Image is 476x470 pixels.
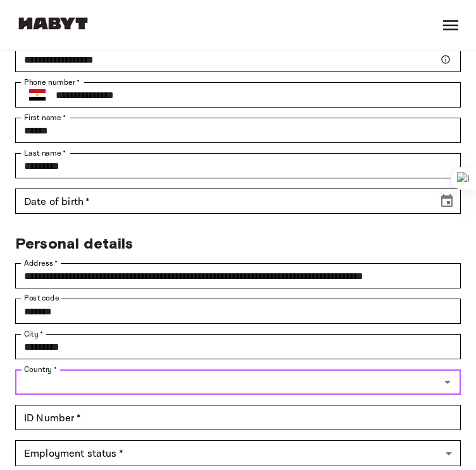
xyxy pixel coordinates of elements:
button: Choose date [434,189,460,214]
div: Address [15,263,461,288]
button: Open [439,373,456,391]
svg: Make sure your email is correct — we'll send your booking details there. [441,54,451,65]
img: Habyt [15,17,91,30]
label: Address [24,257,58,269]
label: Post code [24,293,59,304]
div: First name [15,118,461,143]
div: ID Number [15,405,461,430]
label: Phone number [24,77,80,88]
label: City [24,328,44,340]
div: City [15,334,461,359]
label: Last name [24,147,66,159]
div: Email [15,47,461,72]
span: Personal details [15,234,133,252]
label: First name [24,112,66,123]
label: Country [24,364,57,375]
img: Egypt [29,89,46,101]
div: Last name [15,153,461,178]
div: Post code [15,299,461,324]
button: Select country [24,82,51,108]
